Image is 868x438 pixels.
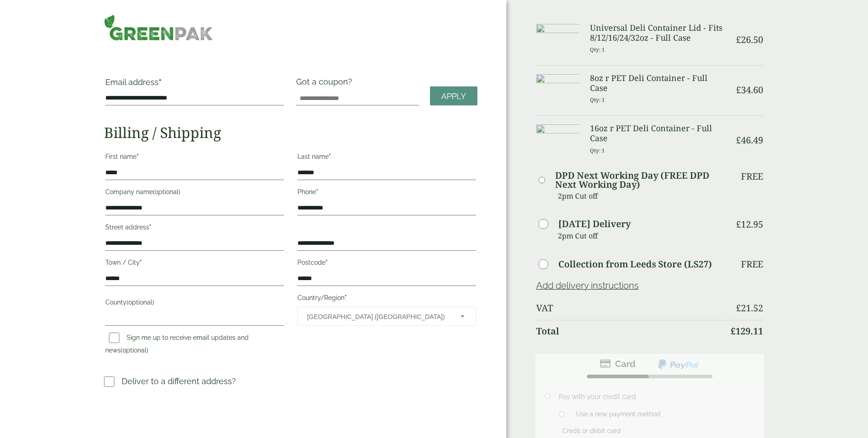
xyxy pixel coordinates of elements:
span: Country/Region [297,307,476,326]
label: Sign me up to receive email updates and news [105,334,249,357]
label: Got a coupon? [296,77,356,91]
abbr: required [316,188,318,195]
abbr: required [149,224,151,231]
span: (optional) [127,299,154,306]
h2: Billing / Shipping [104,124,477,141]
a: Apply [430,86,477,106]
span: (optional) [121,347,148,354]
label: Street address [105,221,284,236]
span: (optional) [153,188,180,195]
span: Apply [441,91,466,101]
span: United Kingdom (UK) [307,307,448,326]
label: First name [105,150,284,166]
abbr: required [329,153,331,160]
abbr: required [344,294,347,301]
input: Sign me up to receive email updates and news(optional) [109,333,119,343]
img: GreenPak Supplies [104,14,212,41]
label: Company name [105,186,284,201]
label: Email address [105,78,284,91]
label: Postcode [297,256,476,271]
label: Phone [297,186,476,201]
abbr: required [325,259,328,266]
abbr: required [137,153,139,160]
label: Town / City [105,256,284,271]
label: Last name [297,150,476,166]
abbr: required [159,77,161,87]
label: Country/Region [297,291,476,307]
label: County [105,296,284,311]
p: Deliver to a different address? [122,375,236,387]
abbr: required [140,259,142,266]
